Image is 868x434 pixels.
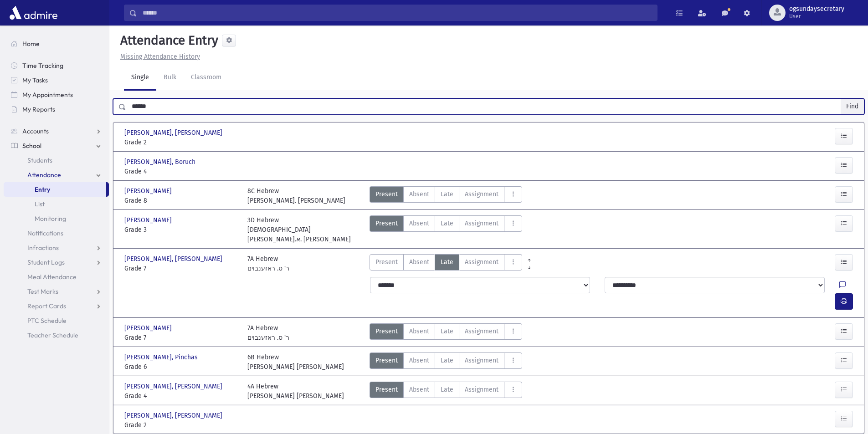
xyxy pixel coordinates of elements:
a: Bulk [156,65,184,91]
a: My Tasks [4,73,109,87]
span: [PERSON_NAME] [124,215,174,225]
a: My Appointments [4,87,109,102]
span: Absent [409,219,429,228]
span: Late [441,327,453,336]
div: 3D Hebrew [DEMOGRAPHIC_DATA][PERSON_NAME].א. [PERSON_NAME] [247,215,361,244]
h5: Attendance Entry [117,33,218,48]
span: Absent [409,356,429,365]
span: Infractions [27,244,59,252]
span: Present [375,189,398,199]
span: [PERSON_NAME] [124,186,174,196]
span: Grade 4 [124,391,238,401]
span: Grade 4 [124,167,238,176]
a: Entry [4,182,106,197]
span: Teacher Schedule [27,331,78,339]
span: Grade 7 [124,264,238,273]
span: Present [375,385,398,394]
span: Students [27,156,52,164]
a: Time Tracking [4,58,109,73]
a: PTC Schedule [4,313,109,328]
a: List [4,197,109,211]
span: Report Cards [27,302,66,310]
span: School [22,142,41,150]
div: AttTypes [370,254,522,273]
a: Accounts [4,124,109,138]
span: Student Logs [27,258,65,266]
a: Monitoring [4,211,109,226]
span: Absent [409,385,429,394]
span: Meal Attendance [27,273,77,281]
span: Absent [409,189,429,199]
a: Report Cards [4,299,109,313]
span: [PERSON_NAME] [124,323,174,333]
div: AttTypes [370,323,522,342]
span: My Tasks [22,76,48,84]
button: Find [841,99,864,114]
span: Absent [409,257,429,267]
span: Present [375,327,398,336]
span: [PERSON_NAME], [PERSON_NAME] [124,254,224,264]
a: Students [4,153,109,168]
a: Student Logs [4,255,109,270]
span: Home [22,40,40,48]
span: Late [441,257,453,267]
a: Classroom [184,65,229,91]
span: Notifications [27,229,63,237]
span: Monitoring [35,214,66,223]
span: [PERSON_NAME], [PERSON_NAME] [124,128,224,138]
span: Grade 6 [124,362,238,372]
span: Grade 2 [124,138,238,147]
span: My Reports [22,105,55,113]
span: Assignment [465,257,498,267]
input: Search [137,5,657,21]
span: [PERSON_NAME], Boruch [124,157,197,167]
a: Teacher Schedule [4,328,109,342]
a: Missing Attendance History [117,53,200,61]
span: User [789,13,844,20]
span: Attendance [27,171,61,179]
div: AttTypes [370,215,522,244]
div: AttTypes [370,186,522,205]
span: ogsundaysecretary [789,5,844,13]
a: Test Marks [4,284,109,299]
div: AttTypes [370,382,522,401]
a: Infractions [4,240,109,255]
div: 7A Hebrew ר' ס. ראזענבוים [247,254,289,273]
a: Meal Attendance [4,270,109,284]
span: Late [441,189,453,199]
span: [PERSON_NAME], Pinchas [124,352,200,362]
span: Assignment [465,189,498,199]
a: Home [4,36,109,51]
img: AdmirePro [7,4,60,22]
div: AttTypes [370,352,522,372]
div: 6B Hebrew [PERSON_NAME] [PERSON_NAME] [247,352,344,372]
div: 8C Hebrew [PERSON_NAME]. [PERSON_NAME] [247,186,345,205]
span: Time Tracking [22,61,63,70]
span: Grade 2 [124,420,238,430]
a: School [4,138,109,153]
span: My Appointments [22,91,73,99]
span: Absent [409,327,429,336]
a: Attendance [4,168,109,182]
span: Entry [35,185,50,194]
span: Grade 3 [124,225,238,235]
div: 7A Hebrew ר' ס. ראזענבוים [247,323,289,342]
span: Present [375,257,398,267]
span: [PERSON_NAME], [PERSON_NAME] [124,382,224,391]
div: 4A Hebrew [PERSON_NAME] [PERSON_NAME] [247,382,344,401]
span: Accounts [22,127,49,135]
span: Assignment [465,356,498,365]
span: Present [375,356,398,365]
span: Grade 8 [124,196,238,205]
a: Notifications [4,226,109,240]
span: Test Marks [27,287,58,296]
span: Assignment [465,327,498,336]
span: List [35,200,45,208]
u: Missing Attendance History [120,53,200,61]
span: [PERSON_NAME], [PERSON_NAME] [124,411,224,420]
span: Present [375,219,398,228]
span: Late [441,219,453,228]
span: Late [441,385,453,394]
span: Grade 7 [124,333,238,342]
a: My Reports [4,102,109,117]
